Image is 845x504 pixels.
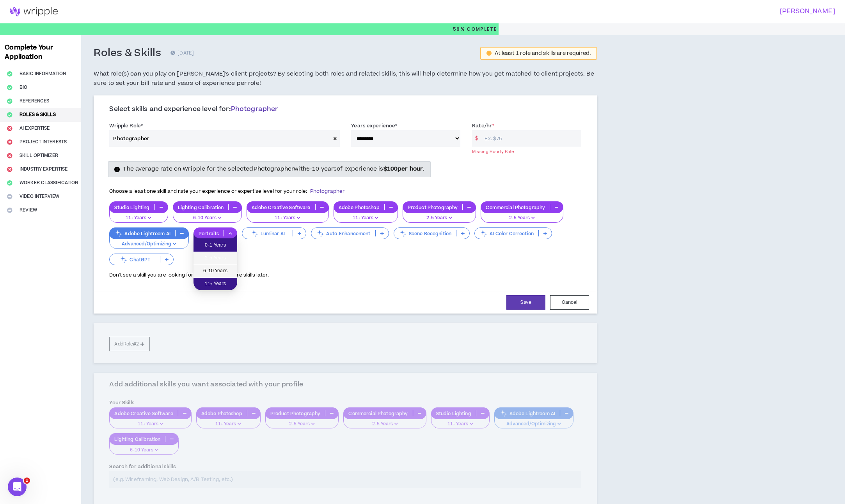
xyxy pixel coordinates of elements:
[198,267,233,275] span: 6-10 Years
[114,215,163,222] p: 11+ Years
[123,165,424,173] span: The average rate on Wripple for the selected Photographer with 6-10 years of experience is .
[2,43,80,62] h3: Complete Your Application
[408,215,471,222] p: 2-5 Years
[394,231,456,236] p: Scene Recognition
[472,120,494,132] label: Rate/hr
[231,104,278,114] span: Photographer
[114,167,120,172] span: info-circle
[109,120,143,132] label: Wripple Role
[198,280,233,288] span: 11+ Years
[472,130,481,147] span: $
[465,26,497,33] span: Complete
[506,295,545,310] button: Save
[334,208,398,223] button: 11+ Years
[486,215,558,222] p: 2-5 Years
[109,130,330,147] input: (e.g. User Experience, Visual & UI, Technical PM, etc.)
[173,204,229,210] p: Lighting Calibration
[24,478,30,484] span: 1
[334,204,384,210] p: Adobe Photoshop
[418,8,836,15] h3: [PERSON_NAME]
[109,234,189,249] button: Advanced/Optimizing
[110,257,160,263] p: ChatGPT
[252,215,323,222] p: 11+ Years
[170,49,194,57] p: [DATE]
[339,215,393,222] p: 11+ Years
[109,208,168,223] button: 11+ Years
[109,188,345,195] span: Choose a least one skill and rate your experience or expertise level for your role:
[486,51,492,56] span: exclamation-circle
[109,104,278,114] span: Select skills and experience level for:
[94,69,597,88] h5: What role(s) can you play on [PERSON_NAME]'s client projects? By selecting both roles and related...
[550,295,589,310] button: Cancel
[311,231,375,236] p: Auto-Enhancement
[110,204,154,210] p: Studio Lighting
[194,231,224,236] p: Portraits
[114,241,184,248] p: Advanced/Optimizing
[247,208,328,223] button: 11+ Years
[481,130,581,147] input: Ex. $75
[481,204,550,210] p: Commercial Photography
[383,165,423,173] strong: $ 100 per hour
[403,204,463,210] p: Product Photography
[242,231,293,236] p: Luminar AI
[247,204,315,210] p: Adobe Creative Software
[178,215,237,222] p: 6-10 Years
[110,231,175,236] p: Adobe Lightroom AI
[94,47,161,60] h3: Roles & Skills
[173,208,242,223] button: 6-10 Years
[198,254,233,263] span: 2-5 Years
[310,188,345,195] span: Photographer
[198,241,233,250] span: 0-1 Years
[481,208,563,223] button: 2-5 Years
[475,231,538,236] p: AI Color Correction
[453,23,497,35] p: 59%
[8,478,27,496] iframe: Intercom live chat
[495,51,591,56] div: At least 1 role and skills are required.
[351,120,397,132] label: Years experience
[109,271,269,278] span: Don't see a skill you are looking for? You can add more skills later.
[403,208,476,223] button: 2-5 Years
[472,149,581,155] div: Missing Hourly Rate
